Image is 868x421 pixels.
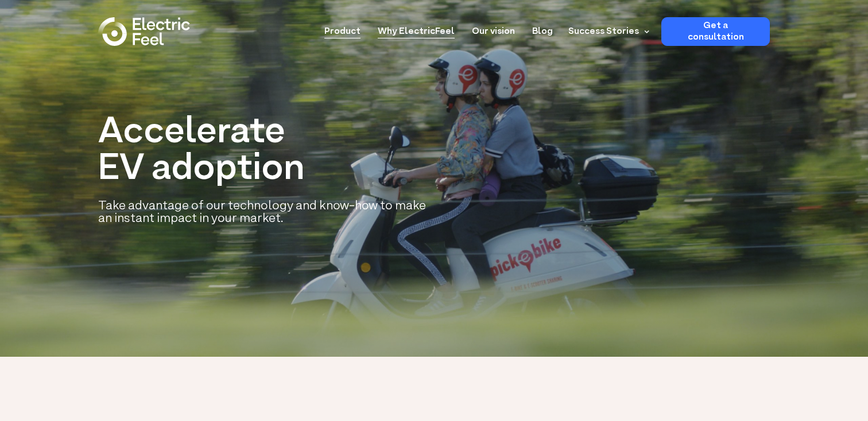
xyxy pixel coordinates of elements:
[472,17,515,38] a: Our vision
[568,25,639,38] div: Success Stories
[98,200,428,225] h2: Take advantage of our technology and know-how to make an instant impact in your market.
[43,45,99,67] input: Submit
[661,17,770,46] a: Get a consultation
[532,17,553,38] a: Blog
[561,17,653,46] div: Success Stories
[324,17,361,38] a: Product
[792,345,852,405] iframe: Chatbot
[98,115,428,188] h1: Accelerate EV adoption
[378,17,455,38] a: Why ElectricFeel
